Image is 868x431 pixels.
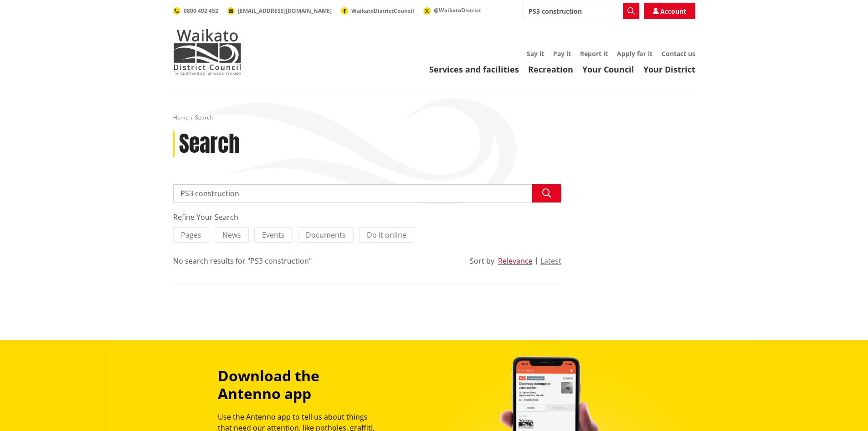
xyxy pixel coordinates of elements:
a: @WaikatoDistrict [423,6,481,14]
input: Search input [523,3,639,19]
a: 0800 492 452 [173,7,218,15]
h1: Search [179,131,240,157]
span: Pages [181,230,201,240]
a: [EMAIL_ADDRESS][DOMAIN_NAME] [227,7,332,15]
div: No search results for "PS3 construction" [173,255,312,266]
a: Say it [527,49,544,58]
div: Sort by [470,255,494,266]
span: 0800 492 452 [184,7,218,15]
h3: Download the Antenno app [218,367,383,402]
a: Report it [580,49,608,58]
input: Search input [173,184,561,203]
span: @WaikatoDistrict [434,6,481,14]
a: Your Council [582,64,634,75]
img: Waikato District Council - Te Kaunihera aa Takiwaa o Waikato [173,29,241,75]
a: Your District [643,64,695,75]
a: Services and facilities [429,64,519,75]
span: Documents [306,230,346,240]
nav: breadcrumb [173,114,695,122]
span: WaikatoDistrictCouncil [351,7,414,15]
a: Account [644,3,695,19]
a: Apply for it [617,49,652,58]
span: News [222,230,241,240]
a: Recreation [528,64,573,75]
span: Do it online [367,230,406,240]
span: Events [262,230,285,240]
span: Search [195,114,213,121]
a: Contact us [662,49,695,58]
div: Refine Your Search [173,212,561,223]
a: Pay it [553,49,571,58]
span: [EMAIL_ADDRESS][DOMAIN_NAME] [238,7,332,15]
a: WaikatoDistrictCouncil [341,7,414,15]
a: Home [173,114,189,121]
button: Relevance [498,257,533,265]
button: Latest [540,257,561,265]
